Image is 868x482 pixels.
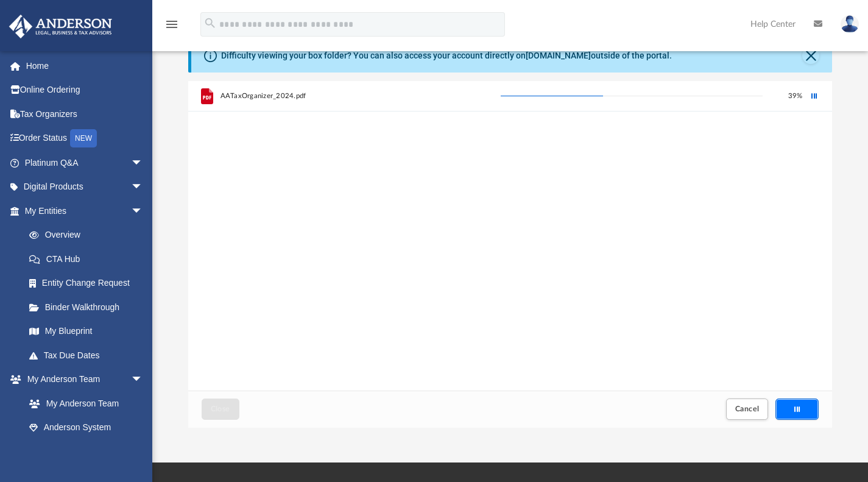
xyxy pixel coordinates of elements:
[802,47,819,64] button: Close
[9,126,161,151] a: Order StatusNEW
[131,175,155,200] span: arrow_drop_down
[9,151,161,175] a: Platinum Q&Aarrow_drop_down
[735,405,760,413] span: Cancel
[203,16,217,30] i: search
[188,81,833,428] div: Upload
[17,271,161,296] a: Entity Change Request
[131,199,155,224] span: arrow_drop_down
[17,223,161,247] a: Overview
[17,343,161,367] a: Tax Due Dates
[131,367,155,392] span: arrow_drop_down
[726,399,769,420] button: Cancel
[131,151,155,175] span: arrow_drop_down
[9,78,161,102] a: Online Ordering
[211,405,230,413] span: Close
[17,247,161,271] a: CTA Hub
[17,295,161,319] a: Binder Walkthrough
[164,17,179,32] i: menu
[17,391,149,416] a: My Anderson Team
[841,15,859,33] img: User Pic
[526,51,591,60] a: [DOMAIN_NAME]
[9,367,155,392] a: My Anderson Teamarrow_drop_down
[17,439,155,464] a: Client Referrals
[17,416,155,440] a: Anderson System
[202,399,239,420] button: Close
[9,175,161,199] a: Digital Productsarrow_drop_down
[808,90,820,102] button: Cancel this upload
[164,23,179,32] a: menu
[9,102,161,126] a: Tax Organizers
[17,319,155,344] a: My Blueprint
[188,81,833,391] div: grid
[5,15,116,38] img: Anderson Advisors Platinum Portal
[220,92,306,100] span: AATaxOrganizer_2024.pdf
[784,91,803,102] div: 39 %
[221,49,672,62] div: Difficulty viewing your box folder? You can also access your account directly on outside of the p...
[9,199,161,223] a: My Entitiesarrow_drop_down
[70,129,97,147] div: NEW
[9,54,161,78] a: Home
